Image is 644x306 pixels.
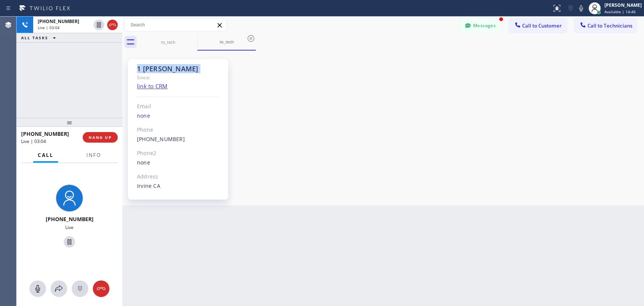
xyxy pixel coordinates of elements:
span: Available | 14:46 [604,9,636,14]
button: Hang up [93,280,109,297]
div: Phone [137,126,220,134]
div: to_tech [198,39,255,45]
button: Messages [460,18,501,33]
span: HANG UP [89,135,112,140]
button: Call to Customer [509,18,567,33]
div: Email [137,102,220,111]
a: link to CRM [137,82,168,90]
a: [PHONE_NUMBER] [137,135,185,143]
span: [PHONE_NUMBER] [46,215,94,223]
button: Hang up [107,20,118,30]
button: ALL TASKS [17,33,63,42]
span: Call [38,152,54,158]
span: Call to Customer [522,22,562,29]
button: Info [82,148,106,163]
button: Hold Customer [64,236,75,248]
button: HANG UP [83,132,118,143]
div: none [137,112,220,120]
button: Call to Technicians [574,18,636,33]
button: Call [33,148,58,163]
div: to_tech [140,39,197,45]
button: Mute [29,280,46,297]
button: Open dialpad [72,280,88,297]
button: Open directory [51,280,67,297]
span: Live | 03:04 [38,25,60,30]
div: Since: [137,73,220,82]
button: Hold Customer [94,20,104,30]
span: [PHONE_NUMBER] [38,18,79,25]
span: Info [86,152,101,158]
input: Search [125,19,226,31]
div: [PERSON_NAME] [604,2,642,8]
span: Call to Technicians [587,22,632,29]
span: ALL TASKS [21,35,48,40]
button: Mute [576,3,586,14]
div: Phone2 [137,149,220,158]
div: none [137,158,220,167]
span: [PHONE_NUMBER] [21,130,69,137]
span: Live | 03:04 [21,138,46,145]
span: Live [65,224,74,231]
div: Address [137,172,220,181]
div: Irvine CA [137,182,220,191]
div: 1 [PERSON_NAME] [137,65,220,73]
